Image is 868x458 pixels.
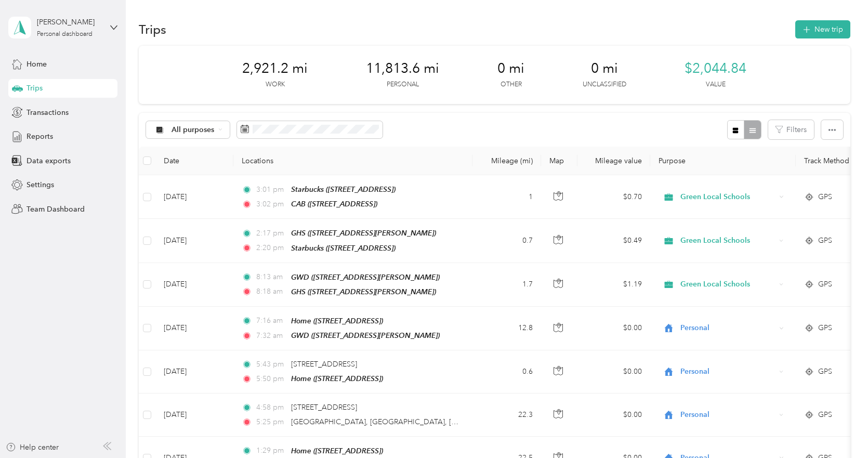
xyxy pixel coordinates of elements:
[472,307,541,350] td: 12.8
[155,307,233,350] td: [DATE]
[818,279,832,290] span: GPS
[541,147,577,175] th: Map
[256,445,286,456] span: 1:29 pm
[577,307,650,350] td: $0.00
[256,315,286,326] span: 7:16 am
[233,147,472,175] th: Locations
[27,131,53,142] span: Reports
[256,330,286,342] span: 7:32 am
[256,228,286,239] span: 2:17 pm
[501,80,522,89] p: Other
[155,350,233,394] td: [DATE]
[680,409,775,421] span: Personal
[291,200,377,208] span: CAB ([STREET_ADDRESS])
[591,60,618,77] span: 0 mi
[256,271,286,283] span: 8:13 am
[291,417,524,426] span: [GEOGRAPHIC_DATA], [GEOGRAPHIC_DATA], [GEOGRAPHIC_DATA]
[37,17,102,28] div: [PERSON_NAME]
[27,107,69,118] span: Transactions
[680,235,775,246] span: Green Local Schools
[256,416,286,428] span: 5:25 pm
[472,350,541,394] td: 0.6
[577,175,650,219] td: $0.70
[155,219,233,263] td: [DATE]
[155,175,233,219] td: [DATE]
[27,59,47,70] span: Home
[256,373,286,385] span: 5:50 pm
[818,191,832,203] span: GPS
[810,400,868,458] iframe: Everlance-gr Chat Button Frame
[583,80,626,89] p: Unclassified
[768,120,814,139] button: Filters
[685,60,746,77] span: $2,044.84
[291,185,396,193] span: Starbucks ([STREET_ADDRESS])
[291,360,357,369] span: [STREET_ADDRESS]
[577,263,650,307] td: $1.19
[27,179,54,190] span: Settings
[472,175,541,219] td: 1
[242,60,308,77] span: 2,921.2 mi
[818,322,832,334] span: GPS
[291,273,440,281] span: GWD ([STREET_ADDRESS][PERSON_NAME])
[256,359,286,370] span: 5:43 pm
[291,403,357,412] span: [STREET_ADDRESS]
[291,244,396,252] span: Starbucks ([STREET_ADDRESS])
[472,394,541,436] td: 22.3
[366,60,439,77] span: 11,813.6 mi
[291,287,436,296] span: GHS ([STREET_ADDRESS][PERSON_NAME])
[291,317,383,325] span: Home ([STREET_ADDRESS])
[256,286,286,297] span: 8:18 am
[680,366,775,377] span: Personal
[291,229,436,237] span: GHS ([STREET_ADDRESS][PERSON_NAME])
[27,155,71,166] span: Data exports
[291,374,383,383] span: Home ([STREET_ADDRESS])
[472,263,541,307] td: 1.7
[577,219,650,263] td: $0.49
[680,191,775,203] span: Green Local Schools
[172,126,215,134] span: All purposes
[155,147,233,175] th: Date
[291,447,383,455] span: Home ([STREET_ADDRESS])
[577,394,650,436] td: $0.00
[256,184,286,195] span: 3:01 pm
[256,402,286,413] span: 4:58 pm
[818,235,832,246] span: GPS
[37,31,93,37] div: Personal dashboard
[577,350,650,394] td: $0.00
[27,83,43,94] span: Trips
[155,394,233,436] td: [DATE]
[387,80,419,89] p: Personal
[6,442,59,453] button: Help center
[680,322,775,334] span: Personal
[795,20,850,38] button: New trip
[818,366,832,377] span: GPS
[256,242,286,254] span: 2:20 pm
[680,279,775,290] span: Green Local Schools
[256,199,286,210] span: 3:02 pm
[155,263,233,307] td: [DATE]
[706,80,726,89] p: Value
[497,60,524,77] span: 0 mi
[291,331,440,339] span: GWD ([STREET_ADDRESS][PERSON_NAME])
[472,219,541,263] td: 0.7
[650,147,796,175] th: Purpose
[266,80,285,89] p: Work
[139,24,166,35] h1: Trips
[27,204,85,215] span: Team Dashboard
[577,147,650,175] th: Mileage value
[472,147,541,175] th: Mileage (mi)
